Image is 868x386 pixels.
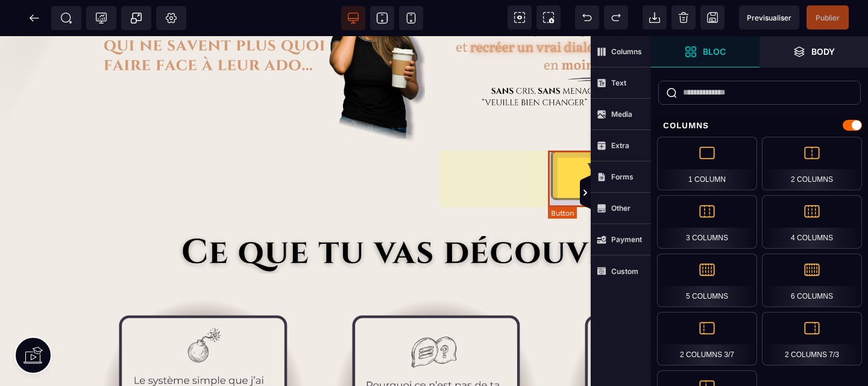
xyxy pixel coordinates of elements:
[611,204,631,213] strong: Other
[95,12,107,24] span: Tracking
[611,78,626,87] strong: Text
[611,110,632,119] strong: Media
[816,13,840,22] span: Publier
[651,36,759,67] span: Open Blocks
[762,137,862,190] div: 2 Columns
[31,31,136,41] div: Domaine: [DOMAIN_NAME]
[762,312,862,366] div: 2 Columns 7/3
[762,195,862,249] div: 4 Columns
[611,267,638,276] strong: Custom
[703,47,726,56] strong: Bloc
[130,12,142,24] span: Popup
[611,141,629,150] strong: Extra
[165,12,177,24] span: Setting Body
[611,47,642,56] strong: Columns
[75,200,793,237] img: f8636147bfda1fd022e1d76bfd7628a5_ce_que_tu_vas_decouvrir_2.png
[62,71,93,79] div: Domaine
[611,235,642,244] strong: Payment
[651,114,868,137] div: Columns
[657,254,757,307] div: 5 Columns
[536,5,561,30] span: Screenshot
[811,47,835,56] strong: Body
[19,31,29,41] img: website_grey.svg
[747,13,791,22] span: Previsualiser
[508,5,532,30] span: View components
[762,254,862,307] div: 6 Columns
[551,114,667,164] button: Voir le système
[49,70,58,79] img: tab_domain_overview_orange.svg
[657,137,757,190] div: 1 Column
[657,312,757,366] div: 2 Columns 3/7
[19,19,29,29] img: logo_orange.svg
[739,5,799,30] span: Preview
[34,19,59,29] div: v 4.0.25
[137,70,146,79] img: tab_keywords_by_traffic_grey.svg
[759,36,868,67] span: Open Layer Manager
[150,71,184,79] div: Mots-clés
[611,172,634,181] strong: Forms
[657,195,757,249] div: 3 Columns
[60,12,72,24] span: SEO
